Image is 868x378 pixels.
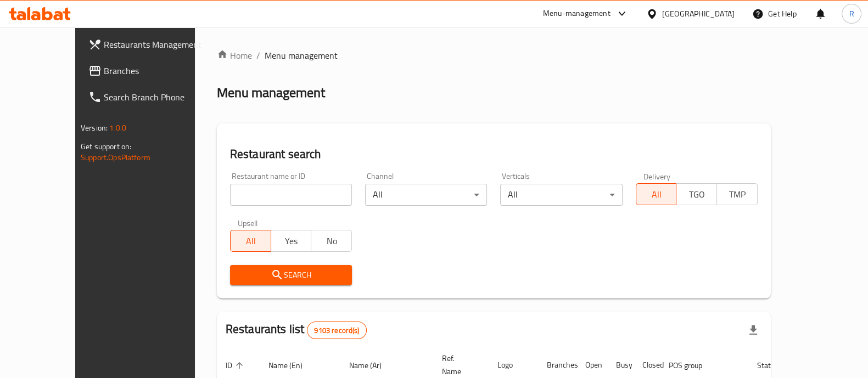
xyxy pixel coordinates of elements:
[681,187,713,202] span: TGO
[307,321,366,339] div: Total records count
[239,268,343,282] span: Search
[226,321,367,339] h2: Restaurants list
[349,359,396,372] span: Name (Ar)
[265,49,338,62] span: Menu management
[104,91,211,104] span: Search Branch Phone
[80,31,220,58] a: Restaurants Management
[238,219,258,227] label: Upsell
[543,7,611,20] div: Menu-management
[276,233,307,249] span: Yes
[365,184,487,206] div: All
[740,317,766,343] div: Export file
[316,233,348,249] span: No
[757,359,793,372] span: Status
[643,172,671,180] label: Delivery
[256,49,260,62] li: /
[676,183,717,205] button: TGO
[81,150,150,165] a: Support.OpsPlatform
[641,187,673,202] span: All
[230,265,352,285] button: Search
[80,84,220,110] a: Search Branch Phone
[721,187,753,202] span: TMP
[217,49,771,62] nav: breadcrumb
[230,230,271,252] button: All
[217,84,325,101] h2: Menu management
[81,139,131,154] span: Get support on:
[104,38,211,51] span: Restaurants Management
[716,183,758,205] button: TMP
[81,121,108,135] span: Version:
[500,184,622,206] div: All
[80,58,220,84] a: Branches
[307,325,366,336] span: 9103 record(s)
[442,352,475,378] span: Ref. Name
[268,359,317,372] span: Name (En)
[669,359,716,372] span: POS group
[230,184,352,206] input: Search for restaurant name or ID..
[849,8,854,20] span: R
[271,230,312,252] button: Yes
[662,8,735,20] div: [GEOGRAPHIC_DATA]
[109,121,126,135] span: 1.0.0
[104,64,211,77] span: Branches
[230,146,758,162] h2: Restaurant search
[217,49,252,62] a: Home
[235,233,267,249] span: All
[311,230,352,252] button: No
[636,183,677,205] button: All
[226,359,247,372] span: ID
